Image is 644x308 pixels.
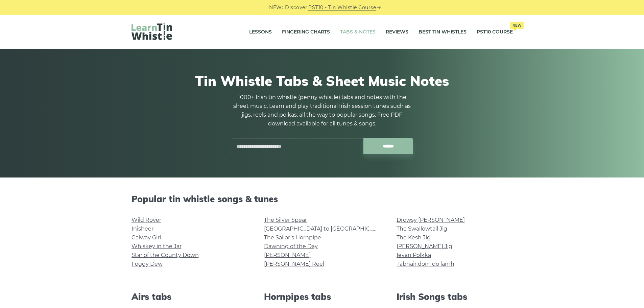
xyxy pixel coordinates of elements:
a: Drowsy [PERSON_NAME] [397,217,465,223]
a: Inisheer [132,226,153,232]
a: PST10 CourseNew [477,24,513,41]
h2: Airs tabs [132,291,248,302]
a: [PERSON_NAME] [264,252,311,258]
a: [GEOGRAPHIC_DATA] to [GEOGRAPHIC_DATA] [264,226,389,232]
h2: Irish Songs tabs [397,291,513,302]
h1: Tin Whistle Tabs & Sheet Music Notes [132,73,513,89]
a: Fingering Charts [282,24,330,41]
a: Best Tin Whistles [419,24,467,41]
a: Dawning of the Day [264,243,318,250]
a: Lessons [249,24,272,41]
img: LearnTinWhistle.com [132,23,172,40]
a: Tabhair dom do lámh [397,261,454,267]
a: Foggy Dew [132,261,163,267]
p: 1000+ Irish tin whistle (penny whistle) tabs and notes with the sheet music. Learn and play tradi... [231,93,413,128]
h2: Hornpipes tabs [264,291,380,302]
a: Galway Girl [132,234,161,241]
a: Reviews [386,24,408,41]
a: The Kesh Jig [397,234,431,241]
a: [PERSON_NAME] Reel [264,261,324,267]
a: Ievan Polkka [397,252,431,258]
a: Tabs & Notes [340,24,376,41]
h2: Popular tin whistle songs & tunes [132,194,513,204]
span: New [510,22,524,29]
a: The Swallowtail Jig [397,226,447,232]
a: Whiskey in the Jar [132,243,182,250]
a: [PERSON_NAME] Jig [397,243,452,250]
a: The Sailor’s Hornpipe [264,234,321,241]
a: Star of the County Down [132,252,199,258]
a: The Silver Spear [264,217,307,223]
a: Wild Rover [132,217,161,223]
